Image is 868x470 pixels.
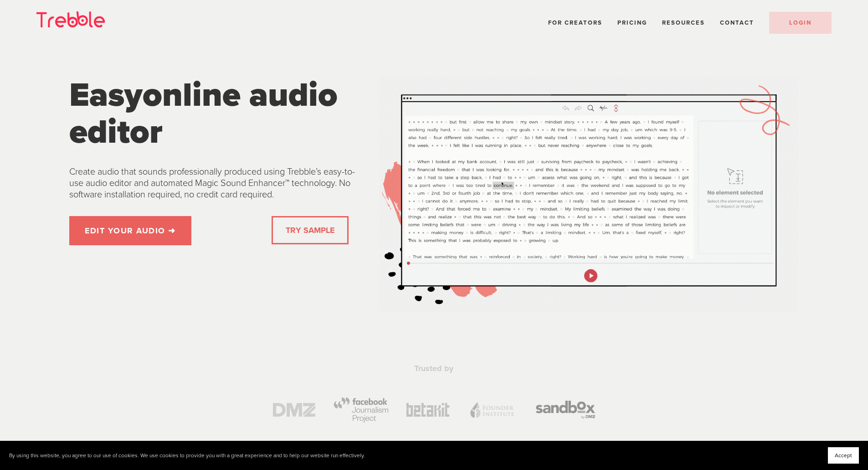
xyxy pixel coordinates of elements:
a: TRY SAMPLE [282,221,338,239]
span: Accept [835,452,852,459]
p: Trusted by [253,363,615,374]
p: By using this website, you agree to our use of cookies. We use cookies to provide you with a grea... [9,452,365,459]
a: Contact [720,19,754,26]
img: https%3A%2F%2Fweb.trebble.fm%2Flanding_page_assets%2Fdmz_gray.png [273,403,315,417]
img: https%3A%2F%2Fweb.trebble.fm%2Flanding_page_assets%2Ffi_gray.png [467,400,518,420]
img: Trebble [36,11,105,27]
a: Pricing [617,19,647,26]
span: Resources [662,19,705,26]
img: Trebble Audio Editor Demo Gif [380,77,798,312]
img: https%3A%2F%2Fweb.trebble.fm%2Flanding_page_assets%2Ffacebook_journalism_gray.png [334,398,388,423]
button: Accept [828,447,859,464]
img: https%3A%2F%2Fweb.trebble.fm%2Flanding_page_assets%2FbetakitLogo.png [406,403,449,417]
span: LOGIN [789,19,812,26]
span: Easy [69,75,143,115]
p: Create audio that sounds professionally produced using Trebble’s easy-to-use audio editor and aut... [69,166,364,201]
a: LOGIN [769,12,832,34]
img: https%3A%2F%2Fweb.trebble.fm%2Flanding_page_assets%2Fsandbox_gray.png [536,401,595,419]
a: EDIT YOUR AUDIO ➜ [69,216,191,245]
h1: online audio editor [69,77,364,151]
a: For Creators [548,19,602,26]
